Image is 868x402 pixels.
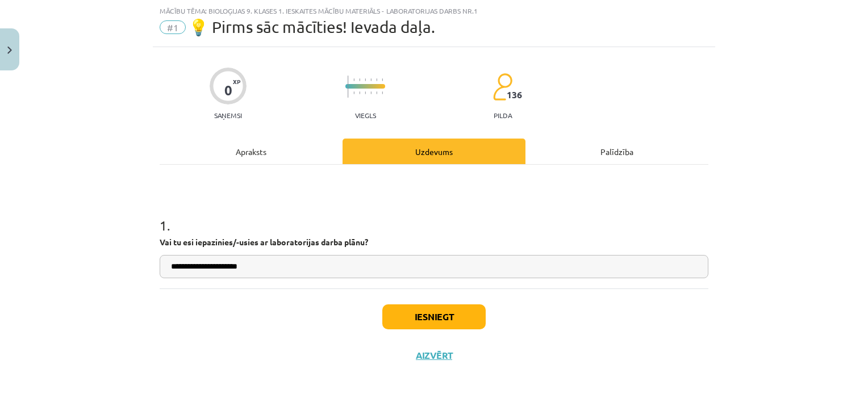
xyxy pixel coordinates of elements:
span: 136 [507,90,522,100]
img: icon-long-line-d9ea69661e0d244f92f715978eff75569469978d946b2353a9bb055b3ed8787d.svg [348,76,349,98]
h1: 1 . [160,198,708,233]
img: icon-short-line-57e1e144782c952c97e751825c79c345078a6d821885a25fce030b3d8c18986b.svg [370,78,372,81]
img: icon-short-line-57e1e144782c952c97e751825c79c345078a6d821885a25fce030b3d8c18986b.svg [382,78,383,81]
img: icon-short-line-57e1e144782c952c97e751825c79c345078a6d821885a25fce030b3d8c18986b.svg [359,91,360,94]
div: Apraksts [160,139,343,164]
img: icon-short-line-57e1e144782c952c97e751825c79c345078a6d821885a25fce030b3d8c18986b.svg [376,78,377,81]
p: Saņemsi [210,111,247,119]
img: icon-short-line-57e1e144782c952c97e751825c79c345078a6d821885a25fce030b3d8c18986b.svg [359,78,360,81]
img: icon-short-line-57e1e144782c952c97e751825c79c345078a6d821885a25fce030b3d8c18986b.svg [353,78,354,81]
div: 0 [224,82,232,98]
img: icon-close-lesson-0947bae3869378f0d4975bcd49f059093ad1ed9edebbc8119c70593378902aed.svg [7,47,12,54]
p: pilda [494,111,512,119]
span: XP [233,78,240,85]
span: #1 [160,20,186,34]
img: icon-short-line-57e1e144782c952c97e751825c79c345078a6d821885a25fce030b3d8c18986b.svg [376,91,377,94]
img: icon-short-line-57e1e144782c952c97e751825c79c345078a6d821885a25fce030b3d8c18986b.svg [365,91,366,94]
div: Uzdevums [343,139,525,164]
img: icon-short-line-57e1e144782c952c97e751825c79c345078a6d821885a25fce030b3d8c18986b.svg [370,91,372,94]
div: Palīdzība [525,139,708,164]
img: students-c634bb4e5e11cddfef0936a35e636f08e4e9abd3cc4e673bd6f9a4125e45ecb1.svg [493,73,512,101]
button: Iesniegt [382,304,486,329]
div: Mācību tēma: Bioloģijas 9. klases 1. ieskaites mācību materiāls - laboratorijas darbs nr.1 [160,7,708,15]
p: Viegls [355,111,376,119]
img: icon-short-line-57e1e144782c952c97e751825c79c345078a6d821885a25fce030b3d8c18986b.svg [365,78,366,81]
button: Aizvērt [412,350,456,361]
img: icon-short-line-57e1e144782c952c97e751825c79c345078a6d821885a25fce030b3d8c18986b.svg [382,91,383,94]
strong: Vai tu esi iepazinies/-usies ar laboratorijas darba plānu? [160,237,368,247]
span: 💡 Pirms sāc mācīties! Ievada daļa. [189,18,435,36]
img: icon-short-line-57e1e144782c952c97e751825c79c345078a6d821885a25fce030b3d8c18986b.svg [353,91,354,94]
